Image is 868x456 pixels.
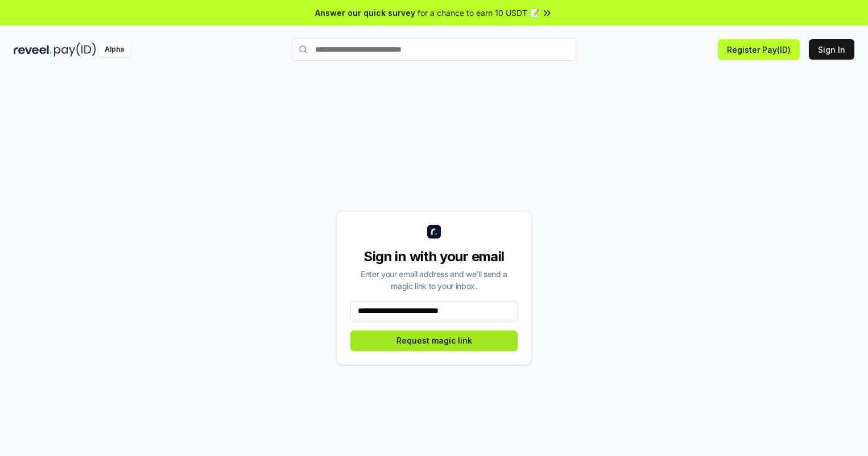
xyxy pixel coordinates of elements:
button: Request magic link [350,331,518,351]
div: Sign in with your email [350,248,518,266]
img: reveel_dark [14,43,52,57]
div: Alpha [98,43,130,57]
span: Answer our quick survey [315,7,415,19]
button: Sign In [809,39,854,60]
span: for a chance to earn 10 USDT 📝 [418,7,539,19]
button: Register Pay(ID) [718,39,800,60]
img: pay_id [54,43,96,57]
div: Enter your email address and we’ll send a magic link to your inbox. [350,268,518,292]
img: logo_small [427,225,441,239]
